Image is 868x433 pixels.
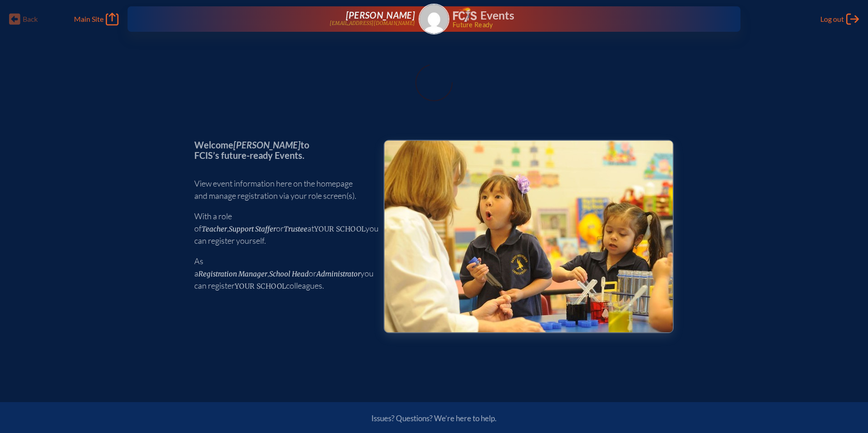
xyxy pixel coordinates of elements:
[74,13,118,25] a: Main Site
[194,177,369,202] p: View event information here on the homepage and manage registration via your role screen(s).
[419,5,449,34] img: Gravatar
[346,10,415,20] span: [PERSON_NAME]
[198,270,267,278] span: Registration Manager
[330,20,415,26] p: [EMAIL_ADDRESS][DOMAIN_NAME]
[314,225,365,233] span: your school
[233,139,301,150] span: [PERSON_NAME]
[202,225,227,233] span: Teacher
[316,270,360,278] span: Administrator
[274,413,594,423] p: Issues? Questions? We’re here to help.
[269,270,309,278] span: School Head
[194,140,369,160] p: Welcome to FCIS’s future-ready Events.
[385,141,673,332] img: Events
[229,225,276,233] span: Support Staffer
[820,15,844,24] span: Log out
[194,210,369,247] p: With a role of , or at you can register yourself.
[453,7,711,28] div: FCIS Events — Future ready
[453,22,711,28] span: Future Ready
[74,15,104,24] span: Main Site
[419,4,449,34] a: Gravatar
[284,225,307,233] span: Trustee
[194,255,369,292] p: As a , or you can register colleagues.
[157,10,415,28] a: [PERSON_NAME][EMAIL_ADDRESS][DOMAIN_NAME]
[235,282,286,290] span: your school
